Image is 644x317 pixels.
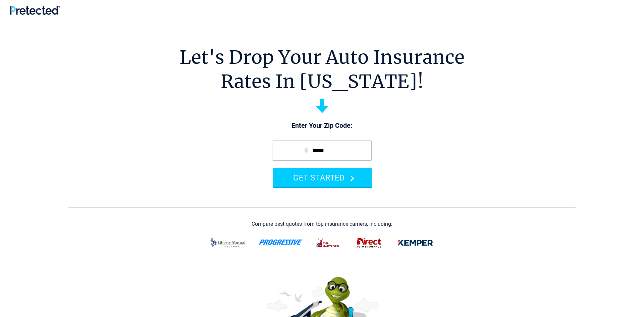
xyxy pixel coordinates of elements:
[259,240,304,245] img: progressive
[312,234,344,252] img: thehartford
[179,45,465,94] h1: Let's Drop Your Auto Insurance Rates In [US_STATE]!
[252,221,392,227] div: Compare best quotes from top insurance carriers, including:
[273,168,372,187] button: GET STARTED
[273,141,372,161] input: zip code
[266,121,378,130] p: Enter Your Zip Code:
[393,234,438,252] img: kemper
[353,234,385,252] img: direct
[206,234,251,252] img: liberty
[10,6,60,15] img: Pretected Logo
